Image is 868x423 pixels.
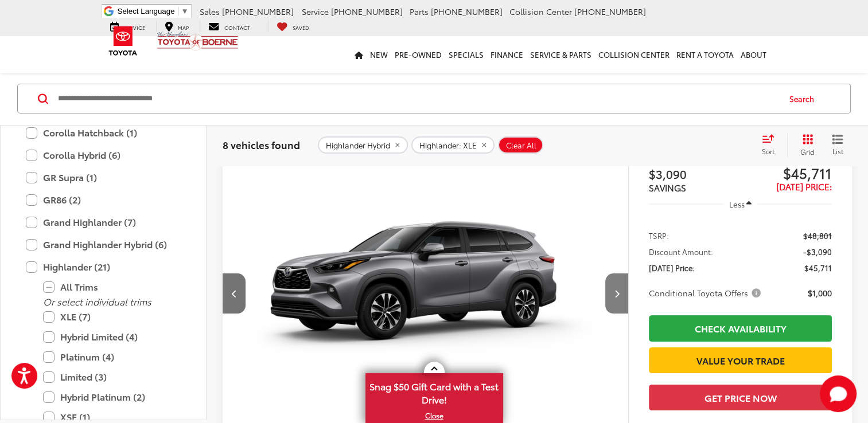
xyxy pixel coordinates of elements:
a: My Saved Vehicles [268,21,318,32]
span: SAVINGS [649,181,686,194]
span: [PHONE_NUMBER] [574,6,646,17]
a: Service [102,21,154,32]
label: GR Supra (1) [26,167,181,187]
a: Rent a Toyota [673,36,737,73]
label: All Trims [43,277,181,297]
a: Check Availability [649,315,832,341]
a: Map [156,21,197,32]
span: [DATE] Price: [776,180,832,193]
label: Limited (3) [43,367,181,387]
input: Search by Make, Model, or Keyword [57,85,779,112]
a: Pre-Owned [391,36,445,73]
span: Collision Center [509,6,572,17]
span: Clear All [506,141,536,150]
label: Corolla Hatchback (1) [26,123,181,143]
a: Collision Center [595,36,673,73]
a: Finance [487,36,527,73]
label: Hybrid Limited (4) [43,327,181,347]
span: 8 vehicles found [223,138,300,151]
span: $1,000 [808,287,832,299]
button: Conditional Toyota Offers [649,287,765,299]
span: [DATE] Price: [649,262,695,273]
span: Conditional Toyota Offers [649,287,763,299]
img: Toyota [102,22,145,60]
i: Or select individual trims [43,295,151,308]
label: Corolla Hybrid (6) [26,145,181,165]
img: Vic Vaughan Toyota of Boerne [157,31,239,51]
span: $45,711 [804,262,832,273]
span: $48,801 [803,230,832,241]
span: Highlander: XLE [419,141,477,150]
label: GR86 (2) [26,190,181,210]
a: Value Your Trade [649,347,832,373]
span: Sales [200,6,220,17]
button: Grid View [787,134,823,156]
span: Parts [410,6,429,17]
span: [PHONE_NUMBER] [431,6,503,17]
button: remove Highlander: XLE [411,136,495,154]
span: $45,711 [740,164,832,181]
span: [PHONE_NUMBER] [222,6,294,17]
button: List View [823,134,852,156]
span: Saved [293,23,309,31]
a: Contact [200,21,259,32]
button: remove Highlander%20Hybrid [318,136,408,154]
a: Service & Parts: Opens in a new tab [527,36,595,73]
span: List [832,146,843,156]
svg: Start Chat [820,375,857,412]
a: Home [351,36,367,73]
span: $3,090 [649,165,741,182]
a: Select Language​ [118,7,189,15]
span: ▼ [181,7,189,15]
label: Grand Highlander Hybrid (6) [26,234,181,254]
span: Sort [762,146,774,156]
button: Get Price Now [649,385,832,410]
button: Next image [605,273,628,314]
a: New [367,36,391,73]
label: XLE (7) [43,307,181,327]
label: Highlander (21) [26,257,181,277]
span: -$3,090 [803,246,832,257]
span: Snag $50 Gift Card with a Test Drive! [367,374,502,409]
span: Select Language [118,7,175,15]
button: Search [779,84,831,113]
button: Clear All [498,136,543,154]
span: Grid [800,147,815,156]
span: Discount Amount: [649,246,713,257]
label: Grand Highlander (7) [26,212,181,232]
a: About [737,36,770,73]
label: Hybrid Platinum (2) [43,387,181,407]
a: Specials [445,36,487,73]
span: Less [729,199,744,209]
span: TSRP: [649,230,669,241]
label: Platinum (4) [43,347,181,367]
span: [PHONE_NUMBER] [331,6,403,17]
button: Less [723,194,758,214]
button: Previous image [223,273,246,314]
button: Toggle Chat Window [820,375,857,412]
button: Select sort value [756,134,787,156]
span: Highlander Hybrid [326,141,390,150]
span: ​ [178,7,178,15]
span: Service [302,6,329,17]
